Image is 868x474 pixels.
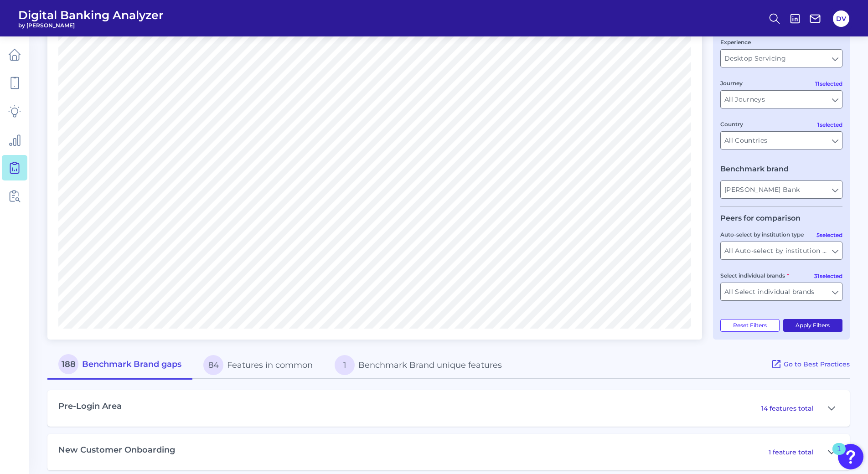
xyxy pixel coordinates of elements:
a: Go to Best Practices [771,350,850,379]
button: 188Benchmark Brand gaps [47,350,192,380]
div: 1 [837,449,841,461]
label: Journey [720,80,743,87]
span: 1 [335,355,355,375]
button: Open Resource Center, 1 new notification [838,444,863,469]
p: 1 feature total [769,448,813,456]
legend: Peers for comparison [720,214,801,222]
label: Country [720,121,743,128]
legend: Benchmark brand [720,165,789,173]
span: 84 [203,355,223,375]
button: Reset Filters [720,319,780,332]
h3: New Customer Onboarding [58,445,175,455]
button: Apply Filters [783,319,843,332]
span: Digital Banking Analyzer [18,8,164,22]
button: 84Features in common [192,350,324,380]
label: Select individual brands [720,272,789,279]
span: Go to Best Practices [784,360,850,368]
p: 14 features total [761,404,813,412]
span: by [PERSON_NAME] [18,22,164,29]
label: Experience [720,39,751,46]
label: Auto-select by institution type [720,231,804,238]
button: DV [833,10,849,27]
span: 188 [58,354,78,374]
button: 1Benchmark Brand unique features [324,350,513,380]
h3: Pre-Login Area [58,402,122,412]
